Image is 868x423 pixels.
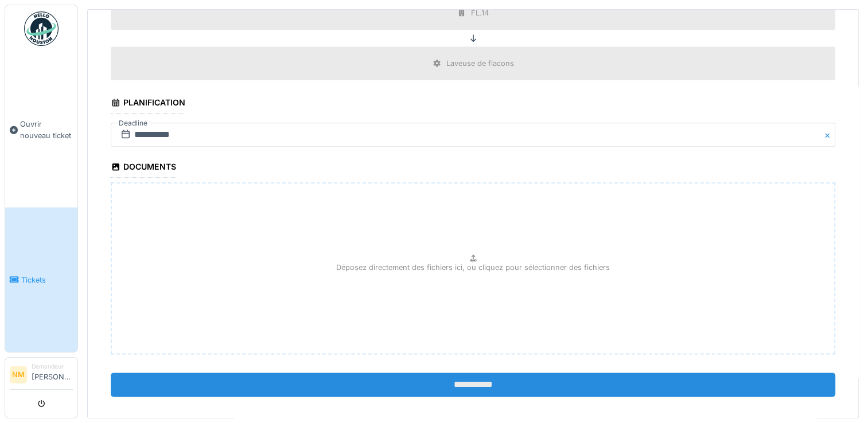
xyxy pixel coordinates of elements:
[32,362,73,387] li: [PERSON_NAME]
[118,117,149,130] label: Deadline
[471,7,489,18] div: FL.14
[336,262,610,273] p: Déposez directement des fichiers ici, ou cliquez pour sélectionner des fichiers
[446,58,514,69] div: Laveuse de flacons
[5,52,77,207] a: Ouvrir nouveau ticket
[10,362,73,390] a: NM Demandeur[PERSON_NAME]
[111,158,176,178] div: Documents
[10,366,27,383] li: NM
[5,207,77,352] a: Tickets
[21,275,73,285] span: Tickets
[24,11,59,46] img: Badge_color-CXgf-gQk.svg
[111,94,185,113] div: Planification
[20,119,73,140] span: Ouvrir nouveau ticket
[32,362,73,371] div: Demandeur
[823,123,835,147] button: Close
